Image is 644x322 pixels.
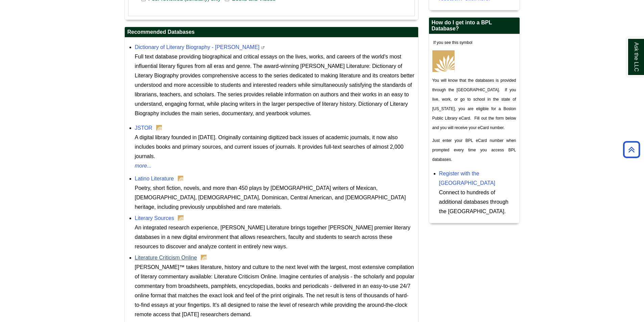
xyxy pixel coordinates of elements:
[201,255,207,260] img: Boston Public Library
[135,161,415,171] a: more...
[432,50,455,72] img: Boston Public Library Logo
[135,263,415,319] div: [PERSON_NAME]™ takes literature, history and culture to the next level with the largest, most ext...
[432,138,516,162] span: Just enter your BPL eCard number when prompted every time you access BPL databases.
[135,176,174,181] a: Latino Literature
[125,27,418,38] h2: Recommended Databases
[621,145,642,154] a: Back to Top
[156,125,162,130] img: Boston Public Library
[439,171,496,186] a: Register with the [GEOGRAPHIC_DATA]
[261,46,265,49] i: This link opens in a new window
[178,215,184,221] img: Boston Public Library
[135,183,415,212] div: Poetry, short fiction, novels, and more than 450 plays by [DEMOGRAPHIC_DATA] writers of Mexican, ...
[439,188,516,216] div: Connect to hundreds of additional databases through the [GEOGRAPHIC_DATA].
[429,18,520,34] h2: How do I get into a BPL Database?
[135,255,197,261] a: Literature Criticism Online
[135,44,260,50] a: Dictionary of Literary Biography - [PERSON_NAME]
[135,125,152,131] a: JSTOR
[432,78,516,130] span: You will know that the databases is provided through the [GEOGRAPHIC_DATA]. If you live, work, or...
[135,215,174,221] a: Literary Sources
[135,52,415,118] div: Full text database providing biographical and critical essays on the lives, works, and careers of...
[135,223,415,251] div: An integrated research experience, [PERSON_NAME] Literature brings together [PERSON_NAME] premier...
[135,133,415,161] div: A digital library founded in [DATE]. Originally containing digitized back issues of academic jour...
[178,176,184,181] img: Boston Public Library
[432,40,473,45] span: If you see this symbol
